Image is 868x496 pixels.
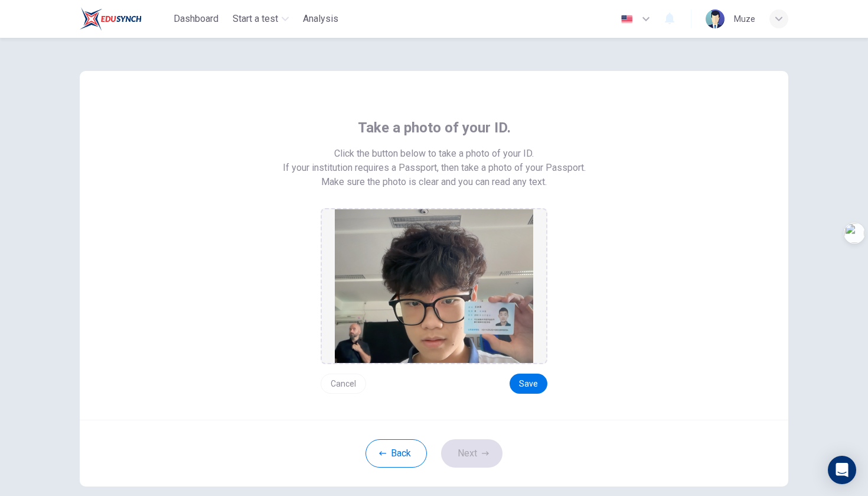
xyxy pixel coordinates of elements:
img: Profile picture [706,9,725,28]
span: Make sure the photo is clear and you can read any text. [321,175,547,189]
button: Save [510,374,547,394]
button: Cancel [321,374,366,394]
div: Muze [734,12,755,26]
a: Rosedale logo [80,7,169,31]
span: Dashboard [174,12,218,26]
button: Start a test [228,8,293,30]
span: Click the button below to take a photo of your ID. If your institution requires a Passport, then ... [283,147,586,175]
button: Back [366,439,427,468]
button: Dashboard [169,8,223,30]
span: Analysis [303,12,338,26]
span: Start a test [233,12,278,26]
button: Analysis [298,8,343,30]
img: preview screemshot [335,209,533,363]
img: Rosedale logo [80,7,142,31]
span: Take a photo of your ID. [358,118,511,137]
div: Open Intercom Messenger [828,456,856,484]
img: en [619,15,634,24]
